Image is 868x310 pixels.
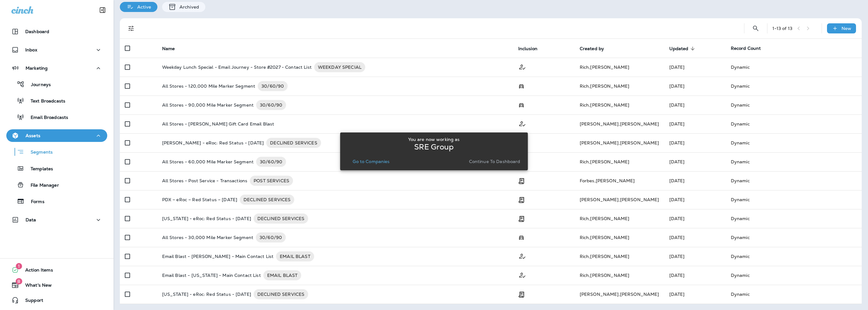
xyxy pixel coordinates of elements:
[726,266,862,285] td: Dynamic
[6,264,107,276] button: 1Action Items
[575,247,664,266] td: Rich , [PERSON_NAME]
[842,26,851,31] p: New
[6,145,107,159] button: Segments
[254,291,308,297] span: DECLINED SERVICES
[266,138,321,148] div: DECLINED SERVICES
[254,289,308,299] div: DECLINED SERVICES
[266,140,321,146] span: DECLINED SERVICES
[353,159,390,164] p: Go to Companies
[575,114,664,133] td: [PERSON_NAME] , [PERSON_NAME]
[575,58,664,77] td: Rich , [PERSON_NAME]
[575,133,664,152] td: [PERSON_NAME] , [PERSON_NAME]
[575,190,664,209] td: [PERSON_NAME] , [PERSON_NAME]
[16,263,22,269] span: 1
[726,114,862,133] td: Dynamic
[575,285,664,304] td: [PERSON_NAME] , [PERSON_NAME]
[726,133,862,152] td: Dynamic
[162,100,254,110] p: All Stores - 90,000 Mile Marker Segment
[408,137,460,142] p: You are now working as
[256,102,286,108] span: 30/60/90
[664,58,726,77] td: [DATE]
[240,196,294,203] span: DECLINED SERVICES
[314,62,365,72] div: WEEKDAY SPECIAL
[162,289,251,299] p: [US_STATE] - eRoc: Red Status - [DATE]
[664,171,726,190] td: [DATE]
[6,110,107,124] button: Email Broadcasts
[26,66,48,71] p: Marketing
[26,217,36,222] p: Data
[250,176,293,186] div: POST SERVICES
[162,195,237,205] p: PDX – eRoc – Red Status – [DATE]
[25,29,49,34] p: Dashboard
[664,266,726,285] td: [DATE]
[276,251,314,261] div: EMAIL BLAST
[664,114,726,133] td: [DATE]
[94,4,111,16] button: Collapse Sidebar
[258,81,288,91] div: 30/60/90
[162,46,175,51] span: Name
[162,138,264,148] p: [PERSON_NAME] - eRoc: Red Status - [DATE]
[256,159,286,165] span: 30/60/90
[162,81,255,91] p: All Stores - 120,000 Mile Marker Segment
[466,157,523,166] button: Continue to Dashboard
[6,129,107,142] button: Assets
[24,166,53,172] p: Templates
[162,213,251,224] p: [US_STATE] - eRoc: Red Status - [DATE]
[469,159,520,164] p: Continue to Dashboard
[6,25,107,38] button: Dashboard
[414,144,454,149] p: SRE Group
[19,283,52,290] span: What's New
[6,44,107,56] button: Inbox
[726,152,862,171] td: Dynamic
[575,228,664,247] td: Rich , [PERSON_NAME]
[518,46,546,51] span: Inclusion
[726,171,862,190] td: Dynamic
[25,47,37,52] p: Inbox
[134,4,151,9] p: Active
[726,247,862,266] td: Dynamic
[25,199,44,205] p: Forms
[726,77,862,96] td: Dynamic
[726,190,862,209] td: Dynamic
[575,96,664,114] td: Rich , [PERSON_NAME]
[664,228,726,247] td: [DATE]
[664,96,726,114] td: [DATE]
[162,157,254,167] p: All Stores - 60,000 Mile Marker Segment
[575,171,664,190] td: Forbes , [PERSON_NAME]
[256,232,286,243] div: 30/60/90
[19,267,53,275] span: Action Items
[6,213,107,226] button: Data
[162,251,274,261] p: Email Blast - [PERSON_NAME] - Main Contact List
[162,270,261,280] p: Email Blast - [US_STATE] - Main Contact List
[664,209,726,228] td: [DATE]
[664,247,726,266] td: [DATE]
[162,232,253,243] p: All Stores - 30,000 Mile Marker Segment
[580,46,612,51] span: Created by
[15,278,22,284] span: 8
[24,183,59,189] p: File Manager
[256,157,286,167] div: 30/60/90
[6,94,107,107] button: Text Broadcasts
[726,285,862,304] td: Dynamic
[263,270,302,280] div: EMAIL BLAST
[664,77,726,96] td: [DATE]
[254,213,308,224] div: DECLINED SERVICES
[162,176,248,186] p: All Stores - Post Service - Transactions
[575,266,664,285] td: Rich , [PERSON_NAME]
[19,298,43,305] span: Support
[176,4,199,9] p: Archived
[726,96,862,114] td: Dynamic
[664,152,726,171] td: [DATE]
[731,45,761,51] span: Record Count
[772,26,792,31] div: 1 - 13 of 13
[25,82,51,88] p: Journeys
[263,272,302,278] span: EMAIL BLAST
[258,83,288,89] span: 30/60/90
[669,46,697,51] span: Updated
[6,78,107,91] button: Journeys
[664,190,726,209] td: [DATE]
[726,228,862,247] td: Dynamic
[6,178,107,191] button: File Manager
[6,162,107,175] button: Templates
[575,77,664,96] td: Rich , [PERSON_NAME]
